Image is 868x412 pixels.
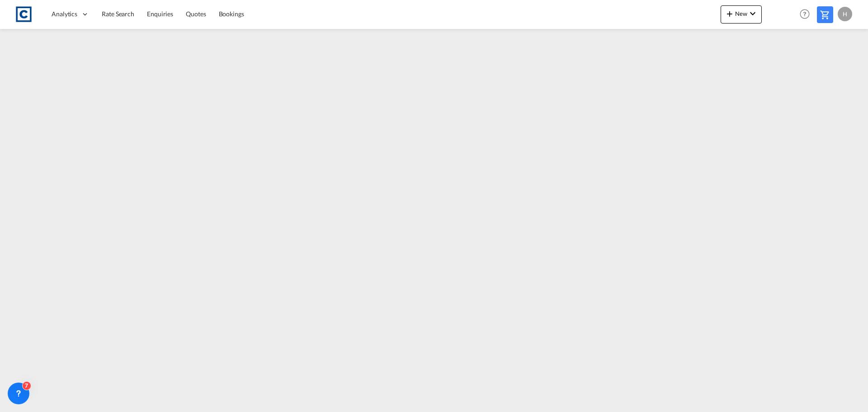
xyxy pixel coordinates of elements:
[797,6,817,23] div: Help
[797,6,812,22] span: Help
[14,4,34,24] img: 1fdb9190129311efbfaf67cbb4249bed.jpeg
[747,8,758,19] md-icon: icon-chevron-down
[838,7,852,21] div: H
[102,10,134,18] span: Rate Search
[721,5,762,24] button: icon-plus 400-fgNewicon-chevron-down
[219,10,244,18] span: Bookings
[147,10,173,18] span: Enquiries
[186,10,206,18] span: Quotes
[724,8,735,19] md-icon: icon-plus 400-fg
[724,10,758,17] span: New
[52,9,77,19] span: Analytics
